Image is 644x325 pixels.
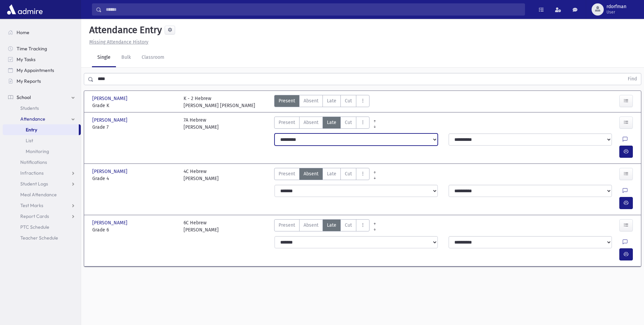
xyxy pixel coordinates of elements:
span: Late [327,170,336,177]
a: Notifications [3,157,81,168]
a: Home [3,27,81,38]
a: Infractions [3,168,81,178]
span: Present [279,119,295,126]
a: School [3,92,81,103]
a: Time Tracking [3,43,81,54]
a: Student Logs [3,178,81,189]
div: AttTypes [274,95,369,109]
span: PTC Schedule [20,224,49,230]
span: Students [20,105,39,111]
div: AttTypes [274,219,369,233]
span: Late [327,222,336,229]
div: K - 2 Hebrew [PERSON_NAME] [PERSON_NAME] [184,95,255,109]
div: 4C Hebrew [PERSON_NAME] [184,168,219,182]
span: Time Tracking [17,46,47,52]
span: List [26,137,33,144]
div: 6C Hebrew [PERSON_NAME] [184,219,219,233]
span: [PERSON_NAME] [92,117,129,124]
span: Absent [304,97,318,104]
span: Cut [345,170,352,177]
span: [PERSON_NAME] [92,219,129,226]
h5: Attendance Entry [87,24,162,36]
a: PTC Schedule [3,222,81,232]
a: Missing Attendance History [87,39,148,45]
a: Attendance [3,114,81,124]
span: Meal Attendance [20,192,57,198]
a: My Tasks [3,54,81,65]
button: Find [624,73,641,85]
a: Bulk [116,48,136,67]
span: Grade 4 [92,175,177,182]
a: Meal Attendance [3,189,81,200]
span: [PERSON_NAME] [92,95,129,102]
a: Teacher Schedule [3,232,81,243]
span: Absent [304,222,318,229]
a: Test Marks [3,200,81,211]
span: Attendance [20,116,45,122]
span: Grade K [92,102,177,109]
a: Students [3,103,81,114]
a: Report Cards [3,211,81,222]
span: Absent [304,119,318,126]
u: Missing Attendance History [89,39,148,45]
span: rdorfman [606,4,626,9]
div: AttTypes [274,117,369,131]
span: Present [279,222,295,229]
a: Classroom [136,48,170,67]
a: List [3,135,81,146]
span: Present [279,97,295,104]
span: Cut [345,222,352,229]
span: User [606,9,626,15]
span: Late [327,119,336,126]
a: My Appointments [3,65,81,76]
span: Teacher Schedule [20,235,58,241]
span: Absent [304,170,318,177]
div: AttTypes [274,168,369,182]
span: Test Marks [20,202,43,208]
span: Student Logs [20,181,48,187]
span: My Reports [17,78,41,84]
a: Monitoring [3,146,81,157]
span: My Appointments [17,67,54,73]
span: Entry [26,127,37,133]
span: Present [279,170,295,177]
span: Infractions [20,170,44,176]
span: [PERSON_NAME] [92,168,129,175]
a: Entry [3,124,79,135]
span: Late [327,97,336,104]
span: Home [17,29,29,35]
span: School [17,94,31,100]
span: Monitoring [26,148,49,154]
span: Report Cards [20,213,49,219]
span: Notifications [20,159,47,165]
div: 7A Hebrew [PERSON_NAME] [184,117,219,131]
span: Grade 7 [92,124,177,131]
a: My Reports [3,76,81,86]
span: Grade 6 [92,226,177,233]
input: Search [102,3,525,16]
span: Cut [345,119,352,126]
span: Cut [345,97,352,104]
span: My Tasks [17,56,35,62]
img: AdmirePro [5,3,44,16]
a: Single [92,48,116,67]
